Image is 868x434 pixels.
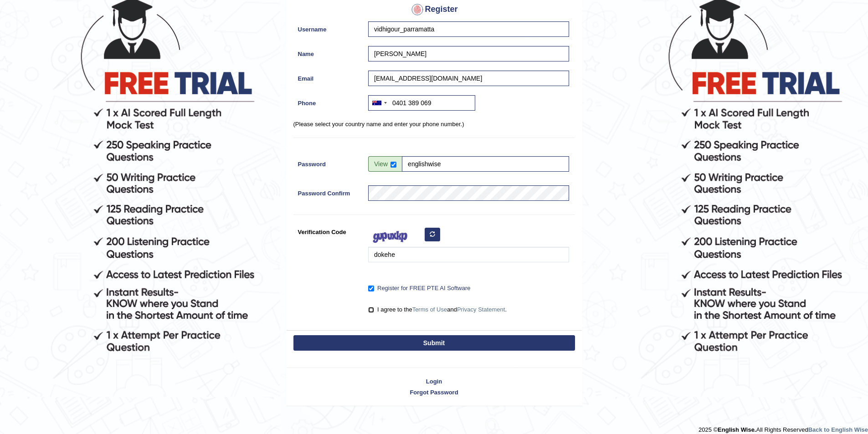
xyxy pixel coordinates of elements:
input: Show/Hide Password [390,162,396,168]
label: I agree to the and . [368,305,507,314]
input: I agree to theTerms of UseandPrivacy Statement. [368,307,374,313]
a: Back to English Wise [808,426,868,433]
label: Email [293,71,364,83]
label: Register for FREE PTE AI Software [368,284,470,293]
strong: English Wise. [718,426,756,433]
a: Login [287,377,582,386]
input: Register for FREE PTE AI Software [368,286,374,291]
label: Password Confirm [293,185,364,198]
a: Privacy Statement [457,306,505,313]
p: (Please select your country name and enter your phone number.) [293,120,575,128]
a: Terms of Use [412,306,447,313]
div: Australia: +61 [369,96,390,110]
label: Phone [293,95,364,107]
a: Forgot Password [287,388,582,397]
button: Submit [293,335,575,351]
input: +61 412 345 678 [368,95,475,111]
label: Name [293,46,364,58]
label: Password [293,156,364,168]
label: Username [293,21,364,34]
label: Verification Code [293,224,364,236]
div: 2025 © All Rights Reserved [699,421,868,434]
h4: Register [293,2,575,17]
